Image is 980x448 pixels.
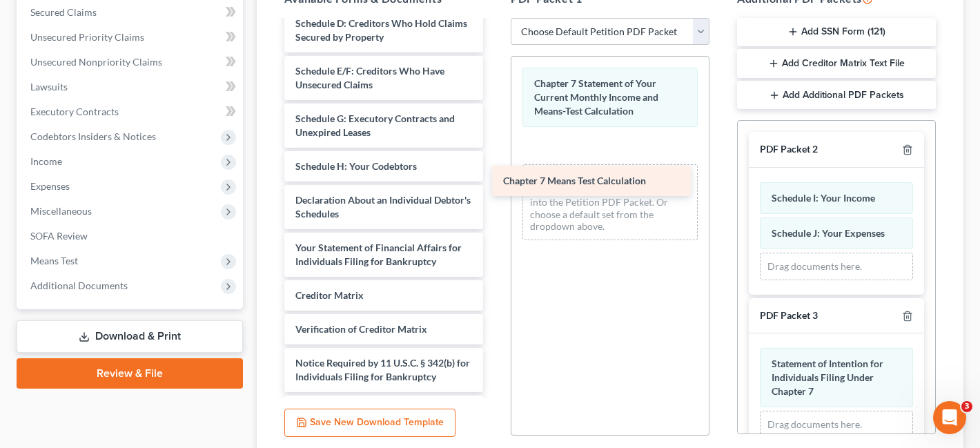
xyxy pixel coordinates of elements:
[30,280,128,291] span: Additional Documents
[30,230,88,242] span: SOFA Review
[19,50,243,75] a: Unsecured Nonpriority Claims
[737,49,936,78] button: Add Creditor Matrix Text File
[30,81,68,92] span: Lawsuits
[760,411,913,438] div: Drag documents here.
[933,401,966,434] iframe: Intercom live chat
[30,106,119,117] span: Executory Contracts
[30,130,156,142] span: Codebtors Insiders & Notices
[737,18,936,47] button: Add SSN Form (121)
[295,194,471,220] span: Declaration About an Individual Debtor's Schedules
[737,81,936,110] button: Add Additional PDF Packets
[295,113,455,138] span: Schedule G: Executory Contracts and Unexpired Leases
[503,175,646,186] span: Chapter 7 Means Test Calculation
[772,358,883,397] span: Statement of Intention for Individuals Filing Under Chapter 7
[30,205,92,217] span: Miscellaneous
[30,56,162,68] span: Unsecured Nonpriority Claims
[295,323,427,335] span: Verification of Creditor Matrix
[284,409,455,438] button: Save New Download Template
[295,357,470,382] span: Notice Required by 11 U.S.C. § 342(b) for Individuals Filing for Bankruptcy
[30,180,70,192] span: Expenses
[17,320,243,353] a: Download & Print
[534,77,658,117] span: Chapter 7 Statement of Your Current Monthly Income and Means-Test Calculation
[30,155,62,167] span: Income
[295,242,462,267] span: Your Statement of Financial Affairs for Individuals Filing for Bankruptcy
[19,25,243,50] a: Unsecured Priority Claims
[772,227,885,239] span: Schedule J: Your Expenses
[760,309,818,322] div: PDF Packet 3
[760,253,913,280] div: Drag documents here.
[295,65,444,90] span: Schedule E/F: Creditors Who Have Unsecured Claims
[961,401,972,412] span: 3
[772,192,875,204] span: Schedule I: Your Income
[19,99,243,124] a: Executory Contracts
[30,31,144,43] span: Unsecured Priority Claims
[19,75,243,99] a: Lawsuits
[760,143,818,156] div: PDF Packet 2
[19,224,243,249] a: SOFA Review
[522,164,698,240] div: Drag-and-drop in any documents from the left. These will be merged into the Petition PDF Packet. ...
[295,160,417,172] span: Schedule H: Your Codebtors
[17,358,243,389] a: Review & File
[295,289,364,301] span: Creditor Matrix
[30,6,97,18] span: Secured Claims
[295,17,467,43] span: Schedule D: Creditors Who Hold Claims Secured by Property
[30,255,78,266] span: Means Test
